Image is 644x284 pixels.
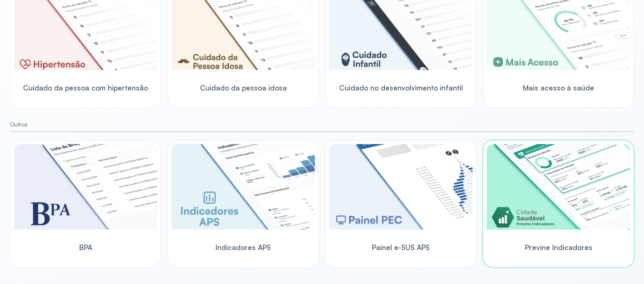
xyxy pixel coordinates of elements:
img: aps-indicators.png [171,144,315,230]
span: Cuidado da pessoa idosa [200,83,287,92]
span: Cuidado da pessoa com hipertensão [23,83,148,92]
span: Painel e-SUS APS [372,243,430,252]
img: previne-brasil.png [487,144,630,230]
img: pec-panel.png [329,144,473,230]
img: bpa.png [14,144,157,230]
span: Indicadores APS [216,243,271,252]
span: BPA [79,243,92,252]
span: Previne Indicadores [525,243,592,252]
span: Cuidado no desenvolvimento infantil [339,83,463,92]
small: Outros [10,121,634,128]
span: Mais acesso à saúde [523,83,594,92]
